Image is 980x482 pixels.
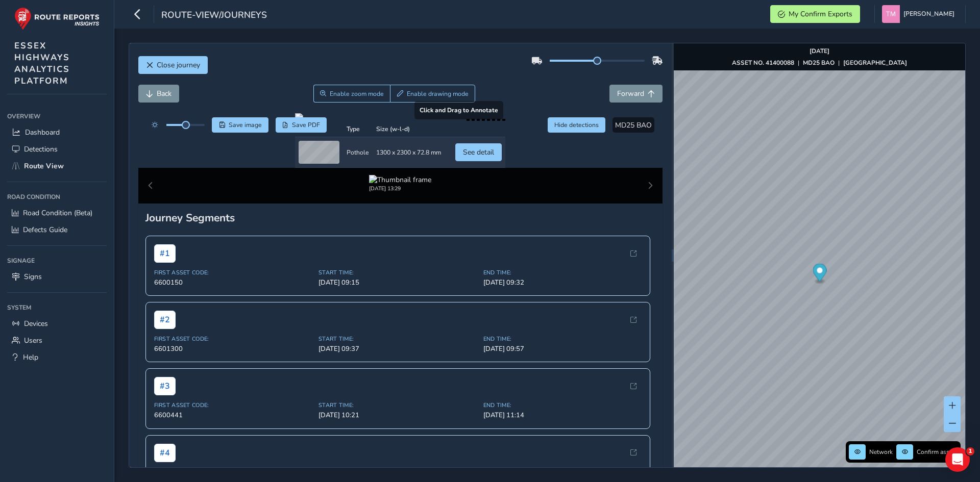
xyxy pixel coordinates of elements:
a: Road Condition (Beta) [7,205,107,221]
img: diamond-layout [882,5,900,23]
button: Hide detections [548,117,606,133]
span: [DATE] 11:14 [483,411,642,420]
span: 1 [966,447,974,455]
strong: ASSET NO. 41400088 [732,59,794,67]
div: Signage [7,253,107,268]
span: Devices [24,319,48,328]
span: Network [869,448,893,456]
a: Dashboard [7,124,107,141]
span: First Asset Code: [154,335,313,343]
div: Overview [7,109,107,124]
span: 6600441 [154,411,313,420]
span: 6600150 [154,278,313,287]
div: System [7,300,107,315]
img: rr logo [14,7,100,30]
span: route-view/journeys [161,9,267,23]
div: [DATE] 13:29 [369,185,431,192]
span: End Time: [483,335,642,343]
span: First Asset Code: [154,269,313,276]
button: Forward [609,85,663,103]
span: Signs [24,272,42,282]
span: # 2 [154,311,176,329]
span: Start Time: [318,269,477,276]
button: Close journey [138,56,208,74]
span: # 3 [154,377,176,395]
span: My Confirm Exports [789,9,852,19]
span: MD25 BAO [615,120,652,130]
div: Journey Segments [145,211,656,225]
span: Route View [24,161,64,171]
span: # 4 [154,444,176,462]
span: Hide detections [554,121,599,129]
span: End Time: [483,269,642,276]
span: Users [24,336,42,345]
button: See detail [455,143,502,161]
span: See detail [463,147,494,157]
a: Help [7,349,107,366]
span: Dashboard [25,128,60,137]
strong: [DATE] [810,47,829,55]
span: [DATE] 09:15 [318,278,477,287]
span: Enable zoom mode [330,90,384,98]
a: Detections [7,141,107,158]
a: Route View [7,158,107,174]
span: [DATE] 09:32 [483,278,642,287]
span: End Time: [483,401,642,409]
span: Close journey [157,60,200,70]
td: Pothole [343,137,373,168]
div: Map marker [813,264,826,285]
strong: [GEOGRAPHIC_DATA] [843,59,907,67]
span: [DATE] 09:37 [318,344,477,353]
span: Enable drawing mode [407,90,469,98]
span: Back [157,89,171,98]
div: Road Condition [7,189,107,205]
span: Detections [24,144,58,154]
span: Help [23,352,38,362]
button: Back [138,85,179,103]
a: Users [7,332,107,349]
span: Start Time: [318,335,477,343]
span: 6601300 [154,344,313,353]
button: My Confirm Exports [770,5,860,23]
span: First Asset Code: [154,401,313,409]
strong: MD25 BAO [803,59,835,67]
button: Save [212,117,268,133]
button: Draw [390,85,475,103]
td: 1300 x 2300 x 72.8 mm [373,137,445,168]
a: Signs [7,268,107,285]
span: Save image [229,121,262,129]
span: Forward [617,89,644,98]
span: # 1 [154,244,176,263]
button: PDF [276,117,327,133]
span: [DATE] 09:57 [483,344,642,353]
img: Thumbnail frame [369,175,431,185]
button: [PERSON_NAME] [882,5,958,23]
span: [DATE] 10:21 [318,411,477,420]
span: Save PDF [292,121,320,129]
div: | | [732,59,907,67]
span: ESSEX HIGHWAYS ANALYTICS PLATFORM [14,40,70,87]
span: [PERSON_NAME] [903,5,954,23]
a: Devices [7,315,107,332]
span: Start Time: [318,401,477,409]
button: Zoom [313,85,390,103]
a: Defects Guide [7,221,107,238]
span: Road Condition (Beta) [23,208,92,218]
span: Confirm assets [917,448,958,456]
span: Defects Guide [23,225,67,235]
iframe: Intercom live chat [945,447,970,472]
